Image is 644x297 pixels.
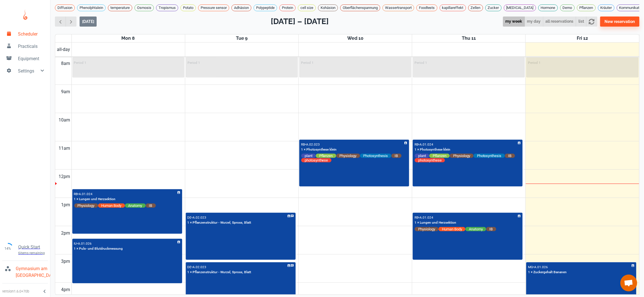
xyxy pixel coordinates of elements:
span: all-day [56,46,71,53]
div: Oberflächenspannung [340,4,380,11]
div: 9am [60,85,71,99]
span: cell size [298,5,316,11]
span: Osmosis [135,5,154,11]
span: plant [415,153,429,158]
div: Kohäsion [318,4,338,11]
span: plant [301,153,316,158]
span: Physiology [415,227,439,231]
div: Diffusion [55,4,75,11]
p: RB • [414,216,420,219]
a: September 12, 2025 [576,34,589,42]
p: 1 × Pflanzenstruktur - Wurzel, Spross, Blatt [187,270,251,275]
span: Protein [280,5,295,11]
span: Pflanzen [316,153,336,158]
p: Period 1 [74,61,87,65]
span: Physiology [74,203,98,208]
span: Tropismus [156,5,178,11]
p: 1 × Lungen und Herzsektion [74,197,116,202]
div: temperature [108,4,132,11]
span: Polypeptide [254,5,277,11]
div: 1pm [60,198,71,212]
span: Human Body [98,203,125,208]
p: 1 × Pflanzenstruktur - Wurzel, Spross, Blatt [187,220,251,225]
div: Chat öffnen [620,275,637,291]
div: kapillareffekt [440,4,466,11]
span: Oberflächenspannung [340,5,380,11]
div: Protein [279,4,296,11]
span: [MEDICAL_DATA] [504,5,536,11]
span: Foodtests [417,5,437,11]
p: A.01.024 [79,192,93,196]
span: photosynthese [301,158,332,163]
span: Human Body [439,227,465,231]
div: Zellen [468,4,483,11]
p: Period 1 [301,61,314,65]
p: DE • [187,216,193,219]
p: A.01.024 [420,142,433,146]
div: Kräuter [598,4,615,11]
div: 10am [58,113,71,127]
div: Pflanzen [577,4,596,11]
p: A.01.024 [420,216,433,219]
div: [MEDICAL_DATA] [504,4,536,11]
span: IB [146,203,156,208]
div: Wassertransport [383,4,414,11]
span: Kräuter [598,5,614,11]
span: IB [392,153,402,158]
p: A.02.023 [306,142,320,146]
span: Zellen [469,5,483,11]
p: RB • [74,192,79,196]
span: Phenolphtalein [77,5,105,11]
p: Period 1 [187,61,200,65]
div: Osmosis [135,4,154,11]
p: 1 × Photosynthese klein [414,147,450,152]
span: Potato [181,5,196,11]
span: kapillareffekt [440,5,466,11]
button: refresh [586,17,597,27]
span: photosynthese [415,158,445,163]
span: Physiology [450,153,474,158]
span: Pflanzen [577,5,596,11]
div: Pressure sensor [198,4,229,11]
span: Physiology [336,153,360,158]
a: September 10, 2025 [346,34,365,42]
button: Next week [66,17,77,27]
button: list [576,17,587,27]
button: my day [525,17,543,27]
span: IB [505,153,515,158]
p: A.01.026 [78,242,92,245]
span: Pflanzen [429,153,450,158]
div: Zucker [485,4,502,11]
p: A.01.026 [534,265,548,269]
span: Hormone [539,5,558,11]
div: Tropismus [156,4,178,11]
span: Kohäsion [318,5,338,11]
span: Anatomy [125,203,146,208]
p: Period 1 [414,61,427,65]
div: 11am [58,141,71,155]
span: Anatomy [465,227,486,231]
div: cell size [298,4,316,11]
span: Photosynthesis [474,153,505,158]
div: Hormone [538,4,558,11]
p: DE • [187,265,193,269]
span: Demo [560,5,574,11]
div: Phenolphtalein [77,4,106,11]
p: RB • [301,142,306,146]
div: 4pm [60,283,71,297]
div: Polypeptide [254,4,277,11]
p: 1 × Puls- und Blutdruckmessung [74,246,123,251]
a: September 11, 2025 [461,34,477,42]
div: Adhäsion [231,4,251,11]
span: Pressure sensor [198,5,229,11]
p: A.02.023 [193,216,207,219]
button: [DATE] [80,17,97,27]
p: 1 × Zuckergehalt Bananen [528,270,567,275]
div: 8am [60,57,71,71]
button: Previous week [55,17,66,27]
p: MG • [528,265,534,269]
button: all reservations [543,17,576,27]
div: Potato [180,4,196,11]
span: Adhäsion [232,5,251,11]
p: Period 1 [528,61,541,65]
